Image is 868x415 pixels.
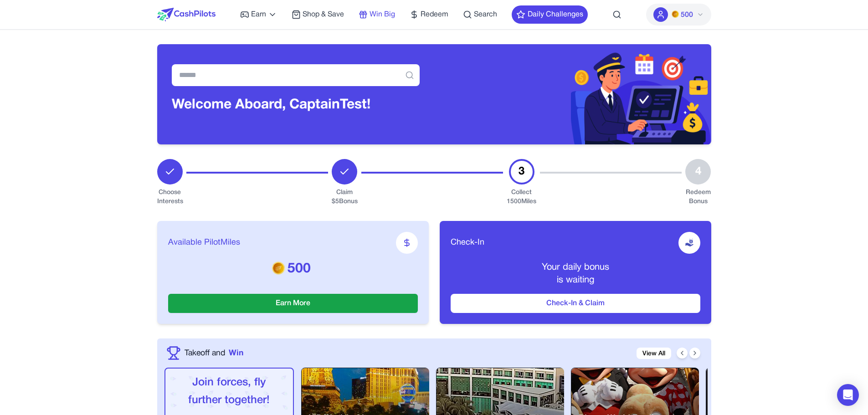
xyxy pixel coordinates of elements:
div: 4 [685,159,711,184]
a: Shop & Save [292,9,344,20]
div: Redeem Bonus [685,188,711,206]
span: Shop & Save [303,9,344,20]
p: Join forces, fly further together! [173,374,286,410]
a: View All [637,348,671,359]
h3: Welcome Aboard, Captain Test! [172,97,420,113]
span: Win Big [370,9,395,20]
span: Takeoff and [185,347,225,359]
img: Header decoration [434,44,711,144]
span: Earn [251,9,266,20]
a: Search [463,9,497,20]
img: receive-dollar [685,238,694,247]
a: Win Big [359,9,395,20]
a: Earn [240,9,277,20]
img: PMs [272,261,285,274]
p: 500 [168,261,418,277]
p: Your daily bonus [451,261,700,274]
span: is waiting [557,276,594,284]
div: Open Intercom Messenger [837,384,859,406]
div: Collect 1500 Miles [507,188,536,206]
img: PMs [672,10,679,18]
button: Earn More [168,294,418,313]
button: Daily Challenges [512,5,588,24]
img: CashPilots Logo [157,8,216,21]
span: Check-In [451,236,484,249]
div: Choose Interests [157,188,183,206]
span: Available PilotMiles [168,236,240,249]
a: Redeem [410,9,448,20]
span: 500 [681,10,693,20]
a: Takeoff andWin [185,347,243,359]
button: Check-In & Claim [451,294,700,313]
button: PMs500 [646,4,711,26]
div: 3 [509,159,534,184]
span: Redeem [421,9,448,20]
div: Claim $ 5 Bonus [332,188,358,206]
span: Win [229,347,243,359]
span: Search [474,9,497,20]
